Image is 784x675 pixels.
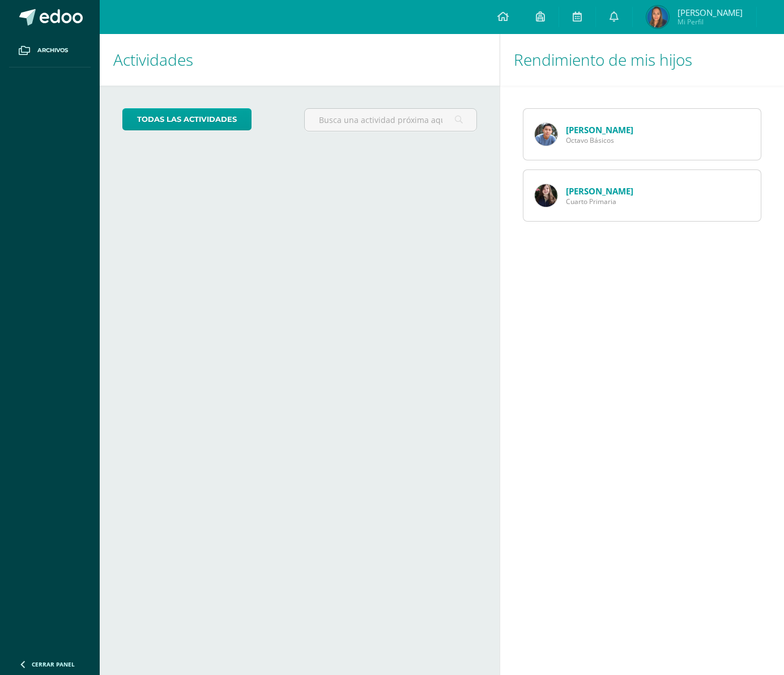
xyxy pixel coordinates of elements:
[646,6,669,28] img: c98861fec1eb543e60c1b65b43af6348.png
[535,123,557,146] img: 4ca2cfe2b478f80029a700db4b2f4183.png
[113,34,486,86] h1: Actividades
[566,124,633,135] a: [PERSON_NAME]
[566,197,633,206] span: Cuarto Primaria
[9,34,91,67] a: Archivos
[678,17,743,27] span: Mi Perfil
[566,185,633,197] a: [PERSON_NAME]
[566,135,633,145] span: Octavo Básicos
[678,7,743,18] span: [PERSON_NAME]
[535,184,557,207] img: be8ca74990cff8c4d5179aa33c626bfb.png
[37,46,68,55] span: Archivos
[122,108,252,130] a: todas las Actividades
[514,34,770,86] h1: Rendimiento de mis hijos
[305,109,476,131] input: Busca una actividad próxima aquí...
[32,660,75,668] span: Cerrar panel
